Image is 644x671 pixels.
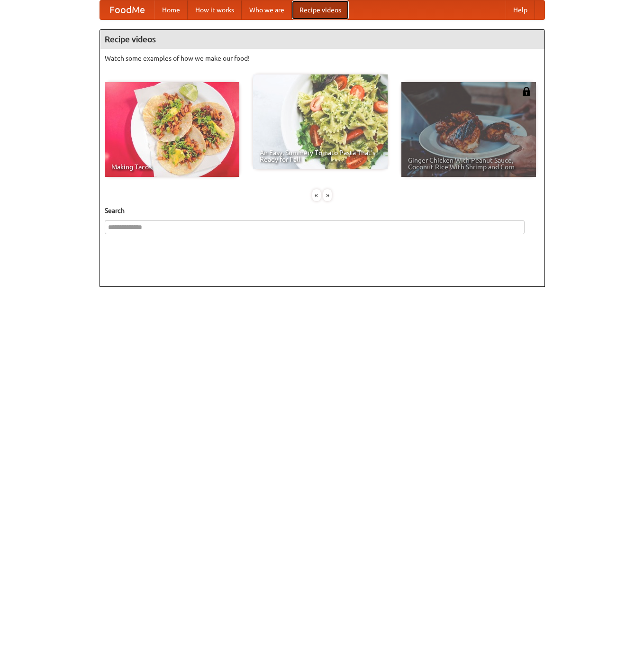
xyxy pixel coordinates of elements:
a: Recipe videos [292,0,349,19]
p: Watch some examples of how we make our food! [105,54,540,63]
a: How it works [188,0,242,19]
a: Who we are [242,0,292,19]
h5: Search [105,206,540,215]
a: Home [154,0,188,19]
div: « [312,189,321,201]
a: Making Tacos [105,82,239,177]
img: 483408.png [522,87,531,96]
a: Help [506,0,535,19]
div: » [323,189,332,201]
h4: Recipe videos [100,30,544,49]
span: An Easy, Summery Tomato Pasta That's Ready for Fall [260,149,381,163]
a: An Easy, Summery Tomato Pasta That's Ready for Fall [253,74,388,169]
a: FoodMe [100,0,154,19]
span: Making Tacos [111,164,233,170]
